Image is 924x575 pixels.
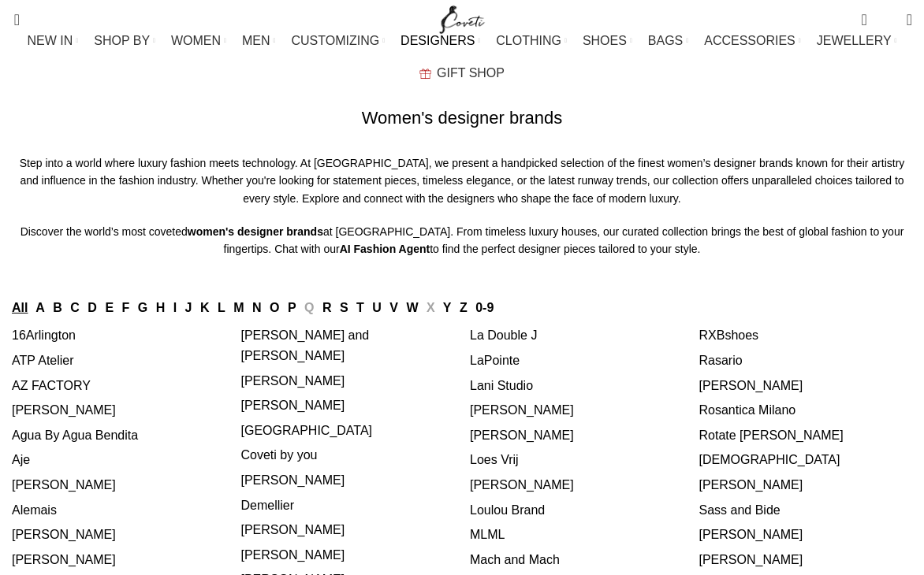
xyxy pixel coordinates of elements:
[12,301,28,314] a: All
[470,379,533,392] a: Lani Studio
[406,301,418,314] a: W
[704,25,801,57] a: ACCESSORIES
[288,301,296,314] a: P
[241,424,373,437] a: [GEOGRAPHIC_DATA]
[35,301,45,314] a: A
[12,503,57,517] a: Alemais
[12,453,30,466] a: Aje
[470,453,519,466] a: Loes Vrij
[241,473,345,487] a: [PERSON_NAME]
[88,301,97,314] a: D
[241,448,318,462] a: Coveti by you
[419,69,431,79] img: GiftBag
[12,528,116,541] a: [PERSON_NAME]
[699,453,840,466] a: [DEMOGRAPHIC_DATA]
[401,25,480,57] a: DESIGNERS
[252,301,262,314] a: N
[817,33,892,48] span: JEWELLERY
[460,301,468,314] a: Z
[185,301,192,314] a: J
[699,428,844,442] a: Rotate [PERSON_NAME]
[470,328,537,342] a: La Double J
[173,301,177,314] a: I
[427,301,435,314] span: X
[12,354,74,367] a: ATP Atelier
[242,25,275,57] a: MEN
[401,33,475,48] span: DESIGNERS
[879,4,895,35] div: My Wishlist
[70,301,80,314] a: C
[470,354,520,367] a: LaPointe
[340,243,430,255] strong: AI Fashion Agent
[94,33,150,48] span: SHOP BY
[699,478,803,492] a: [PERSON_NAME]
[699,403,796,417] a: Rosantica Milano
[241,548,345,562] a: [PERSON_NAME]
[437,65,505,80] span: GIFT SHOP
[583,25,632,57] a: SHOES
[356,301,364,314] a: T
[12,553,116,566] a: [PERSON_NAME]
[340,301,348,314] a: S
[233,301,244,314] a: M
[475,301,494,314] a: 0-9
[291,33,379,48] span: CUSTOMIZING
[291,25,385,57] a: CUSTOMIZING
[241,328,370,362] a: [PERSON_NAME] and [PERSON_NAME]
[853,4,874,35] a: 0
[372,301,382,314] a: U
[389,301,398,314] a: V
[496,25,567,57] a: CLOTHING
[699,503,781,517] a: Sass and Bide
[648,25,688,57] a: BAGS
[699,528,803,541] a: [PERSON_NAME]
[436,12,489,25] a: Site logo
[4,25,920,89] div: Main navigation
[322,301,332,314] a: R
[241,399,345,412] a: [PERSON_NAME]
[443,301,452,314] a: Y
[242,33,270,48] span: MEN
[583,33,627,48] span: SHOES
[699,328,759,342] a: RXBshoes
[699,379,803,392] a: [PERSON_NAME]
[28,25,79,57] a: NEW IN
[419,57,505,89] a: GIFT SHOP
[12,379,91,392] a: AZ FACTORY
[241,523,345,536] a: [PERSON_NAME]
[470,428,574,442] a: [PERSON_NAME]
[704,33,795,48] span: ACCESSORIES
[12,154,912,207] p: Step into a world where luxury fashion meets technology. At [GEOGRAPHIC_DATA], we present a handp...
[53,301,62,314] a: B
[94,25,155,57] a: SHOP BY
[270,301,279,314] a: O
[817,25,897,57] a: JEWELLERY
[863,8,874,20] span: 0
[138,301,147,314] a: G
[105,301,114,314] a: E
[699,354,743,367] a: Rasario
[470,528,505,541] a: MLML
[12,223,912,258] p: Discover the world’s most coveted at [GEOGRAPHIC_DATA]. From timeless luxury houses, our curated ...
[362,106,562,131] h1: Women's designer brands
[12,403,116,417] a: [PERSON_NAME]
[241,374,345,388] a: [PERSON_NAME]
[496,33,561,48] span: CLOTHING
[12,428,138,442] a: Agua By Agua Bendita
[882,16,894,28] span: 0
[171,33,221,48] span: WOMEN
[12,478,116,492] a: [PERSON_NAME]
[4,4,20,35] a: Search
[12,328,76,342] a: 16Arlington
[171,25,226,57] a: WOMEN
[699,553,803,566] a: [PERSON_NAME]
[470,478,574,492] a: [PERSON_NAME]
[241,499,295,512] a: Demellier
[28,33,73,48] span: NEW IN
[156,301,166,314] a: H
[648,33,683,48] span: BAGS
[218,301,225,314] a: L
[122,301,130,314] a: F
[188,225,323,238] strong: women's designer brands
[470,503,545,517] a: Loulou Brand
